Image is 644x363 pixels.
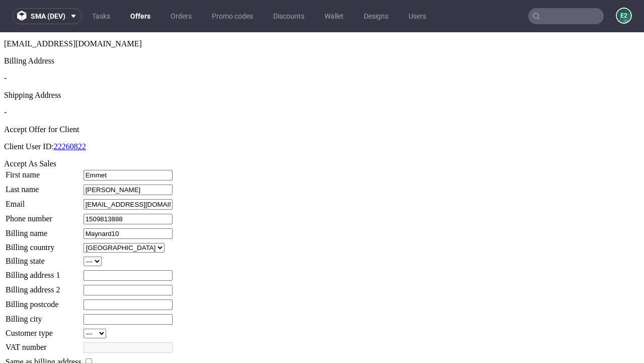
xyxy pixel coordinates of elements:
[267,8,310,24] a: Discounts
[5,224,82,234] td: Billing state
[12,8,82,24] button: sma (dev)
[318,8,350,24] a: Wallet
[4,110,640,119] p: Client User ID:
[5,310,82,321] td: VAT number
[86,8,116,24] a: Tasks
[4,41,7,50] span: -
[5,181,82,193] td: Phone number
[31,13,65,20] span: sma (dev)
[5,152,82,163] td: Last name
[165,8,198,24] a: Orders
[617,9,631,23] figcaption: e2
[5,267,82,278] td: Billing postcode
[5,324,82,335] td: Same as billing address
[5,196,82,207] td: Billing name
[4,127,640,136] div: Accept As Sales
[5,210,82,221] td: Billing country
[4,7,142,16] span: [EMAIL_ADDRESS][DOMAIN_NAME]
[206,8,259,24] a: Promo codes
[4,58,640,68] div: Shipping Address
[5,252,82,264] td: Billing address 2
[5,166,82,178] td: Email
[5,296,82,307] td: Customer type
[54,110,86,118] a: 22260822
[4,93,640,102] div: Accept Offer for Client
[358,8,394,24] a: Designs
[4,76,7,84] span: -
[124,8,156,24] a: Offers
[5,237,82,249] td: Billing address 1
[5,137,82,149] td: First name
[5,281,82,293] td: Billing city
[4,24,640,33] div: Billing Address
[403,8,432,24] a: Users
